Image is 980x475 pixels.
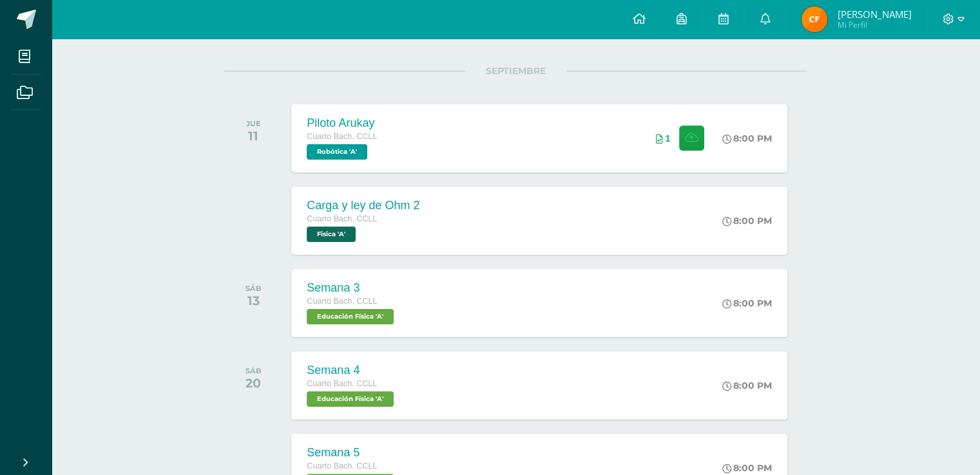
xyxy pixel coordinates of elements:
[655,133,670,144] div: Archivos entregados
[837,8,911,21] span: [PERSON_NAME]
[245,293,262,308] div: 13
[722,133,772,144] div: 8:00 PM
[722,297,772,309] div: 8:00 PM
[307,199,419,212] div: Carga y ley de Ohm 2
[665,133,670,144] span: 1
[246,128,261,144] div: 11
[307,144,367,160] span: Robótica 'A'
[307,116,377,130] div: Piloto Arukay
[245,284,262,293] div: SÁB
[307,446,397,460] div: Semana 5
[722,215,772,227] div: 8:00 PM
[245,366,262,375] div: SÁB
[307,281,397,295] div: Semana 3
[722,380,772,391] div: 8:00 PM
[245,375,262,391] div: 20
[307,297,377,306] span: Cuarto Bach. CCLL
[722,462,772,474] div: 8:00 PM
[307,364,397,377] div: Semana 4
[802,6,827,32] img: ad67b977ac95b7faf50d8e7047a40d92.png
[307,379,377,388] span: Cuarto Bach. CCLL
[307,461,377,470] span: Cuarto Bach. CCLL
[246,119,261,128] div: JUE
[307,227,356,242] span: Fisica 'A'
[307,214,377,223] span: Cuarto Bach. CCLL
[837,19,911,30] span: Mi Perfil
[307,132,377,141] span: Cuarto Bach. CCLL
[465,65,566,77] span: SEPTIEMBRE
[307,391,394,407] span: Educación Física 'A'
[307,309,394,324] span: Educación Física 'A'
